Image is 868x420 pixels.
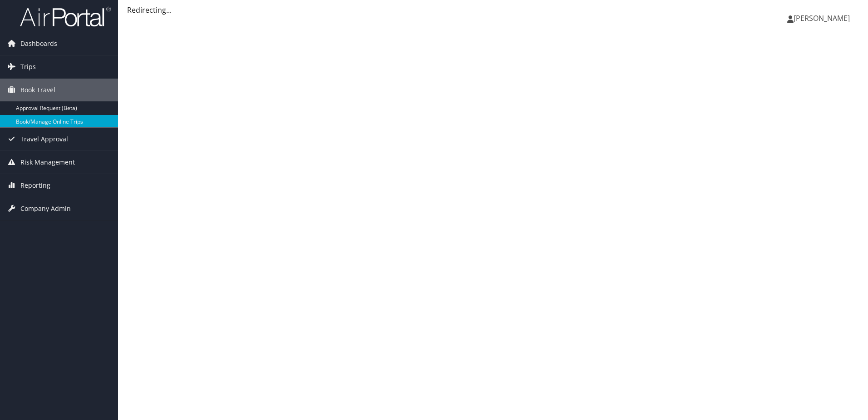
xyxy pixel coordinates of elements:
span: Company Admin [20,197,71,220]
span: Risk Management [20,151,75,174]
a: [PERSON_NAME] [787,5,859,32]
span: Trips [20,55,36,78]
span: Dashboards [20,32,57,55]
span: Reporting [20,174,50,197]
img: airportal-logo.png [20,6,111,27]
span: Book Travel [20,79,55,101]
span: [PERSON_NAME] [794,13,850,23]
div: Redirecting... [127,5,859,15]
span: Travel Approval [20,128,68,150]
